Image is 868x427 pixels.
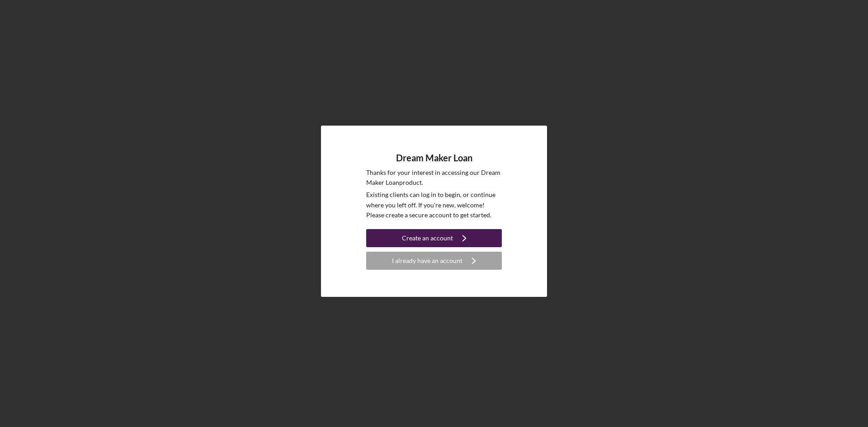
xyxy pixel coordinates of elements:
[396,153,472,163] h4: Dream Maker Loan
[366,190,502,220] p: Existing clients can log in to begin, or continue where you left off. If you're new, welcome! Ple...
[402,229,453,247] div: Create an account
[366,229,502,249] a: Create an account
[366,168,502,188] p: Thanks for your interest in accessing our Dream Maker Loan product.
[392,252,462,270] div: I already have an account
[366,252,502,270] button: I already have an account
[366,229,502,247] button: Create an account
